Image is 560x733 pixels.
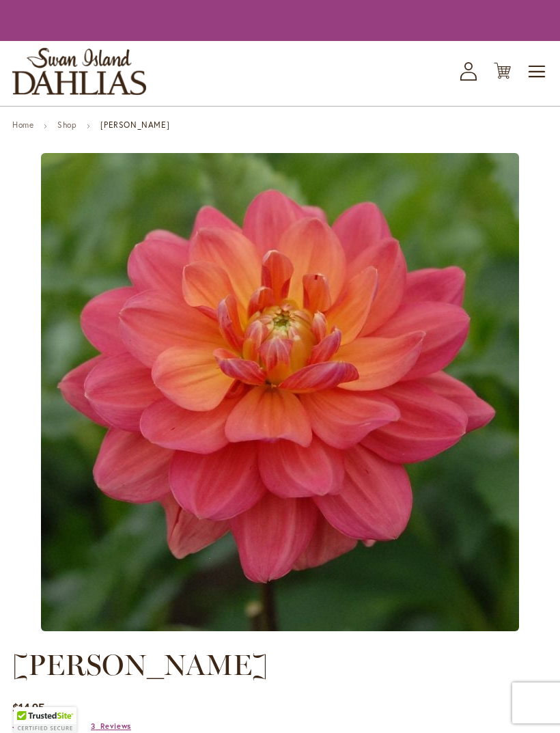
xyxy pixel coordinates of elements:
[100,120,169,130] strong: [PERSON_NAME]
[10,684,48,723] iframe: Launch Accessibility Center
[57,120,76,130] a: Shop
[12,648,268,682] span: [PERSON_NAME]
[12,48,146,95] a: store logo
[100,721,131,731] span: Reviews
[41,153,519,631] img: main product photo
[91,721,96,731] span: 3
[12,120,33,130] a: Home
[91,721,131,731] a: 3 Reviews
